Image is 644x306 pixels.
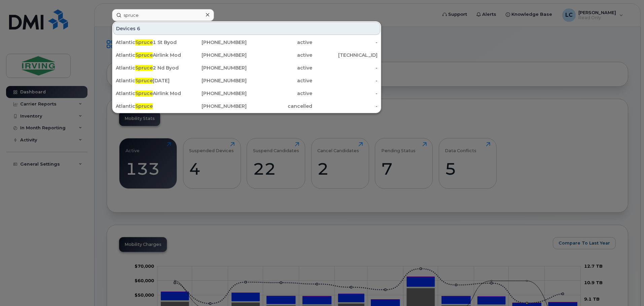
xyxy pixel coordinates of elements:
span: Spruce [135,39,153,45]
span: Spruce [135,103,153,109]
div: Atlantic 1 St Byod [116,39,181,46]
div: cancelled [247,103,312,110]
a: AtlanticSpruceAirlink Modem Sierra Lx60[PHONE_NUMBER]active[TECHNICAL_ID] [113,49,380,61]
a: AtlanticSpruce[DATE][PHONE_NUMBER]active- [113,75,380,87]
div: - [312,39,378,46]
div: active [247,39,312,46]
div: - [312,103,378,110]
a: AtlanticSpruce2 Nd Byod[PHONE_NUMBER]active- [113,62,380,74]
div: [TECHNICAL_ID] [312,52,378,58]
div: active [247,52,312,58]
span: Spruce [135,52,153,58]
a: AtlanticSpruceAirlink Modem Sierra Lx60[PHONE_NUMBER]active- [113,87,380,99]
a: AtlanticSpruce[PHONE_NUMBER]cancelled- [113,100,380,112]
div: Atlantic Airlink Modem Sierra Lx60 [116,90,181,97]
span: Spruce [135,65,153,71]
div: [PHONE_NUMBER] [181,64,247,71]
span: 6 [137,25,140,32]
div: active [247,77,312,84]
div: - [312,90,378,97]
div: Atlantic 2 Nd Byod [116,64,181,71]
div: [PHONE_NUMBER] [181,52,247,58]
div: [PHONE_NUMBER] [181,77,247,84]
div: active [247,90,312,97]
div: - [312,64,378,71]
div: Atlantic [116,103,181,110]
a: AtlanticSpruce1 St Byod[PHONE_NUMBER]active- [113,36,380,48]
div: active [247,64,312,71]
div: Atlantic [DATE] [116,77,181,84]
div: [PHONE_NUMBER] [181,103,247,110]
div: - [312,77,378,84]
div: Atlantic Airlink Modem Sierra Lx60 [116,52,181,58]
span: Spruce [135,78,153,84]
div: [PHONE_NUMBER] [181,90,247,97]
div: Devices [113,22,380,35]
span: Spruce [135,90,153,96]
div: [PHONE_NUMBER] [181,39,247,46]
